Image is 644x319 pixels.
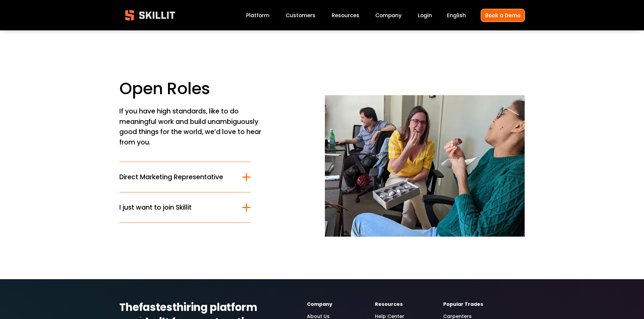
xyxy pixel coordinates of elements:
a: Company [375,11,402,20]
strong: fastest [139,299,177,317]
span: I just want to join Skillit [119,203,243,212]
span: English [447,11,466,19]
span: Direct Marketing Representative [119,172,243,182]
button: I just want to join Skillit [119,192,251,222]
a: Customers [286,11,315,20]
strong: Popular Trades [443,300,483,309]
strong: Company [307,300,332,309]
strong: Resources [375,300,403,309]
strong: The [119,299,139,317]
a: Book a Demo [481,9,525,22]
button: Direct Marketing Representative [119,162,251,192]
a: Platform [246,11,269,20]
span: Resources [332,11,359,19]
a: Login [418,11,432,20]
p: If you have high standards, like to do meaningful work and build unambiguously good things for th... [119,106,268,148]
div: language picker [447,11,466,20]
a: folder dropdown [332,11,359,20]
img: Skillit [119,5,181,25]
h1: Open Roles [119,79,319,99]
